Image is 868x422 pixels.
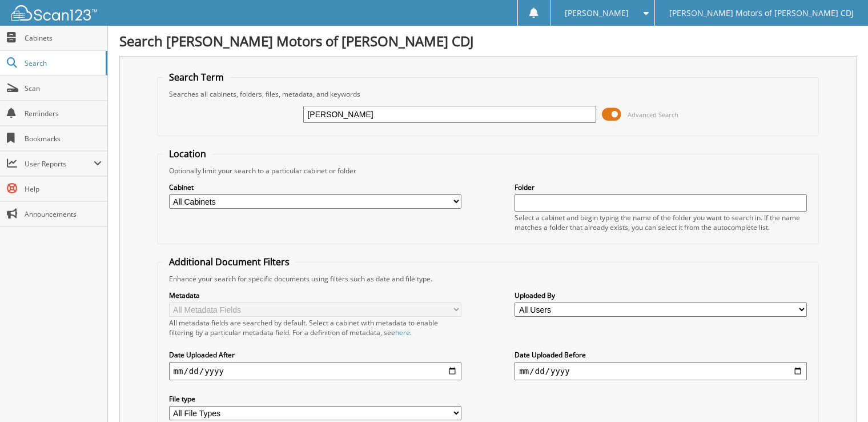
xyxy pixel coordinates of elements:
[515,182,807,192] label: Folder
[25,109,102,118] span: Reminders
[163,166,813,176] div: Optionally limit your search to a particular cabinet or folder
[11,5,97,21] img: scan123-logo-white.svg
[395,328,410,337] a: here
[515,362,807,380] input: end
[163,274,813,284] div: Enhance your search for specific documents using filters such as date and file type.
[163,148,212,160] legend: Location
[25,209,102,219] span: Announcements
[669,10,854,17] span: [PERSON_NAME] Motors of [PERSON_NAME] CDJ
[25,83,102,93] span: Scan
[515,350,807,360] label: Date Uploaded Before
[25,58,100,68] span: Search
[169,318,461,337] div: All metadata fields are searched by default. Select a cabinet with metadata to enable filtering b...
[25,134,102,144] span: Bookmarks
[628,110,678,119] span: Advanced Search
[565,10,629,17] span: [PERSON_NAME]
[515,290,807,300] label: Uploaded By
[169,350,461,360] label: Date Uploaded After
[515,213,807,232] div: Select a cabinet and begin typing the name of the folder you want to search in. If the name match...
[163,89,813,99] div: Searches all cabinets, folders, files, metadata, and keywords
[169,362,461,380] input: start
[25,33,102,43] span: Cabinets
[169,394,461,404] label: File type
[25,184,102,194] span: Help
[163,256,295,268] legend: Additional Document Filters
[811,367,868,422] iframe: Chat Widget
[119,31,857,50] h1: Search [PERSON_NAME] Motors of [PERSON_NAME] CDJ
[169,182,461,192] label: Cabinet
[163,71,230,83] legend: Search Term
[169,290,461,300] label: Metadata
[25,159,94,169] span: User Reports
